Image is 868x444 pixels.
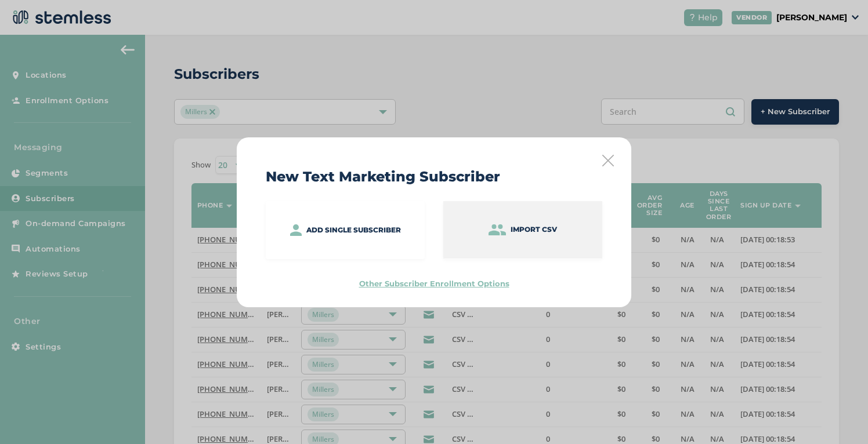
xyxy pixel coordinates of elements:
[810,388,868,444] iframe: Chat Widget
[266,166,500,187] h2: New Text Marketing Subscriber
[489,224,506,235] img: icon-people-8ccbccc7.svg
[290,224,302,236] img: icon-person-4bab5b8d.svg
[511,224,557,235] p: Import CSV
[359,279,509,288] label: Other Subscriber Enrollment Options
[306,225,401,235] p: Add single subscriber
